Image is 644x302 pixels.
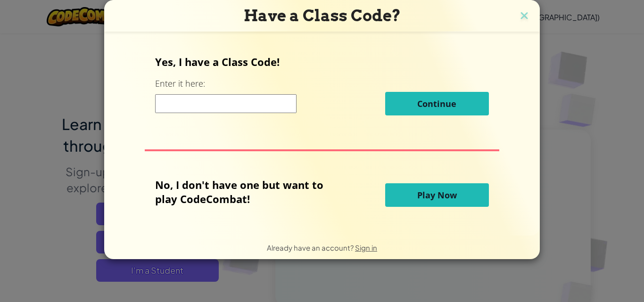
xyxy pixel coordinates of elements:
label: Enter it here: [155,78,205,90]
p: Yes, I have a Class Code! [155,55,488,69]
span: Have a Class Code? [244,6,401,25]
button: Play Now [385,183,489,207]
p: No, I don't have one but want to play CodeCombat! [155,178,338,206]
a: Sign in [355,243,377,252]
img: close icon [518,9,530,24]
button: Continue [385,92,489,115]
span: Already have an account? [267,243,355,252]
span: Play Now [417,189,457,201]
span: Continue [417,98,456,109]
